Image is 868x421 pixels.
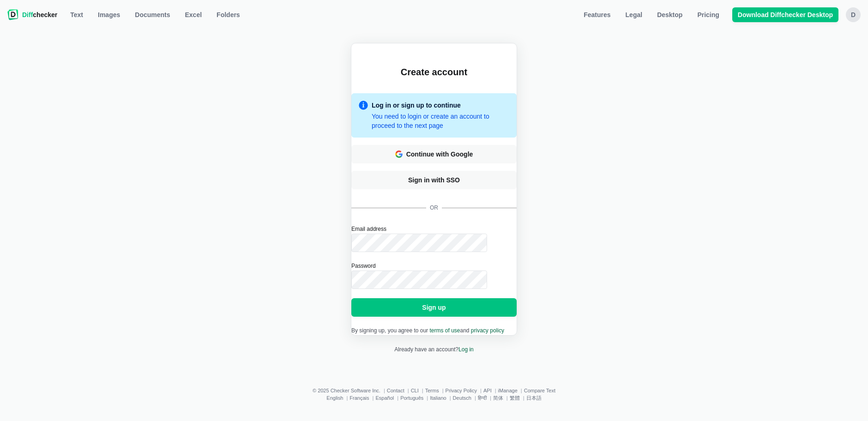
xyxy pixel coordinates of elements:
a: Privacy Policy [446,388,477,393]
a: iManage [498,388,518,393]
a: CLI [411,388,419,393]
span: Sign in with SSO [406,175,462,185]
button: Continue with Google [351,145,517,163]
span: Diff [22,11,33,18]
a: 日本語 [526,395,542,401]
div: By signing up, you agree to our and [351,326,517,335]
div: Log in or sign up to continue [372,101,461,110]
a: Sign in with SSO [351,171,517,189]
img: Diffchecker logo [7,9,18,20]
a: Terms [425,388,439,393]
a: 繁體 [510,395,520,401]
button: Folders [211,7,246,22]
a: Excel [180,7,208,22]
button: d [846,7,861,22]
a: Legal [620,7,648,22]
a: Deutsch [453,395,471,401]
span: Documents [133,10,172,19]
a: API [483,388,492,393]
div: Already have an account? [6,345,862,354]
span: Excel [183,10,204,19]
a: Diffchecker [7,7,57,22]
a: Italiano [430,395,446,401]
a: Text [65,7,89,22]
div: or [351,197,517,217]
span: Text [68,10,85,19]
span: Legal [624,10,645,19]
a: Images [92,7,126,22]
a: Documents [129,7,175,22]
span: Sign up [420,303,447,312]
a: Português [400,395,423,401]
a: Desktop [651,7,688,22]
div: You need to login or create an account to proceed to the next page [359,112,509,130]
div: Continue with Google [406,150,473,159]
span: Images [96,10,122,19]
a: Contact [387,388,404,393]
label: Email address [351,224,517,252]
a: privacy policy [471,327,504,334]
li: © 2025 Checker Software Inc. [313,388,387,393]
a: 简体 [493,395,503,401]
span: Features [582,10,612,19]
a: terms of use [429,327,460,334]
input: Email address [351,234,487,252]
label: Password [351,261,517,289]
input: Password [351,271,487,289]
a: Download Diffchecker Desktop [732,7,838,22]
a: Español [375,395,394,401]
a: Compare Text [524,388,555,393]
a: Log in [458,346,474,353]
a: हिन्दी [478,395,487,401]
a: Features [578,7,616,22]
h2: Create account [351,66,517,78]
span: Download Diffchecker Desktop [736,10,835,19]
a: Français [350,395,369,401]
a: Pricing [692,7,724,22]
a: English [326,395,343,401]
span: Folders [215,10,242,19]
span: Desktop [655,10,684,19]
span: Pricing [695,10,721,19]
button: Sign up [351,298,517,317]
span: checker [22,10,57,19]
